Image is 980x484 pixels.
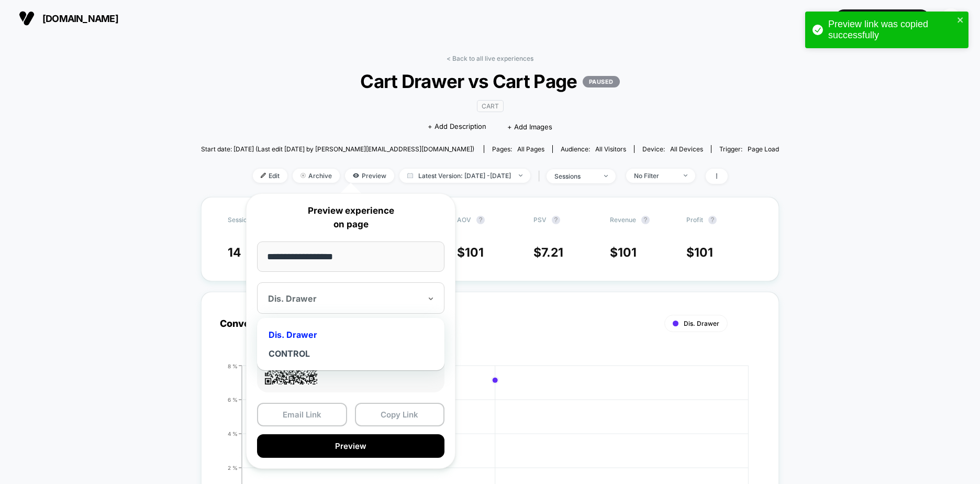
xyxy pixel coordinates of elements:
div: AI [941,8,961,29]
tspan: 6 % [228,396,238,402]
span: PSV [533,216,547,224]
tspan: 2 % [228,464,238,470]
button: Email Link [257,403,347,426]
span: Sessions [228,216,254,224]
span: $ [686,245,713,260]
span: | [536,169,547,184]
div: Trigger: [719,145,779,153]
img: end [519,174,522,177]
span: 101 [618,245,637,260]
button: Preview [257,434,444,458]
div: Dis. Drawer [262,325,439,344]
p: Preview experience on page [257,204,444,231]
span: [DOMAIN_NAME] [42,13,118,24]
span: $ [533,245,563,260]
span: All Visitors [595,145,626,153]
span: CART [477,100,504,112]
div: CONTROL [262,344,439,363]
span: Cart Drawer vs Cart Page [230,70,750,92]
span: 101 [465,245,484,260]
span: all devices [670,145,703,153]
img: edit [261,173,266,178]
button: ? [476,216,485,224]
button: ? [641,216,650,224]
button: Copy Link [355,403,445,426]
span: Dis. Drawer [684,320,719,327]
div: Audience: [561,145,626,153]
span: Archive [293,169,340,183]
span: all pages [517,145,544,153]
button: [DOMAIN_NAME] [16,10,121,27]
span: Page Load [748,145,779,153]
span: Profit [686,216,703,224]
span: Revenue [610,216,636,224]
div: Preview link was copied successfully [828,19,954,41]
img: end [300,173,306,178]
button: AI [938,8,964,29]
button: ? [552,216,560,224]
div: No Filter [634,172,676,180]
button: ? [708,216,717,224]
span: + Add Images [507,123,552,131]
img: end [684,174,687,177]
span: Preview [345,169,394,183]
tspan: 4 % [228,430,238,436]
img: calendar [407,173,413,178]
span: $ [457,245,484,260]
span: Edit [253,169,287,183]
div: sessions [554,172,596,180]
span: Start date: [DATE] (Last edit [DATE] by [PERSON_NAME][EMAIL_ADDRESS][DOMAIN_NAME]) [201,145,474,153]
p: PAUSED [583,76,620,87]
button: close [957,16,964,26]
img: Visually logo [19,10,35,26]
span: Latest Version: [DATE] - [DATE] [399,169,530,183]
span: 7.21 [541,245,563,260]
span: 101 [694,245,713,260]
tspan: 8 % [228,362,238,369]
span: Device: [634,145,711,153]
div: Pages: [492,145,544,153]
a: < Back to all live experiences [447,54,533,62]
span: 14 [228,245,241,260]
span: $ [610,245,637,260]
span: + Add Description [428,122,486,132]
img: end [604,175,608,177]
